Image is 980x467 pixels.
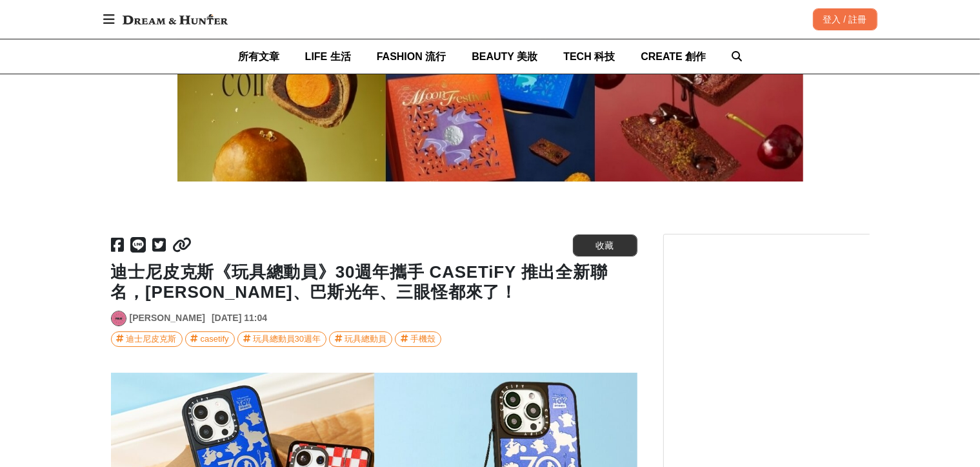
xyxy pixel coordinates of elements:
div: casetify [201,332,229,346]
span: FASHION 流行 [377,51,446,62]
a: BEAUTY 美妝 [472,39,537,74]
span: BEAUTY 美妝 [472,51,537,62]
a: FASHION 流行 [377,39,446,74]
a: 手機殼 [395,331,441,347]
div: 玩具總動員 [345,332,386,346]
div: [DATE] 11:04 [212,311,267,325]
a: 迪士尼皮克斯 [111,331,183,347]
a: TECH 科技 [563,39,615,74]
h1: 迪士尼皮克斯《玩具總動員》30週年攜手 CASETiFY 推出全新聯名，[PERSON_NAME]、巴斯光年、三眼怪都來了！ [111,262,637,302]
a: CREATE 創作 [641,39,706,74]
a: LIFE 生活 [305,39,351,74]
span: CREATE 創作 [641,51,706,62]
span: LIFE 生活 [305,51,351,62]
div: 玩具總動員30週年 [253,332,321,346]
a: 所有文章 [238,39,279,74]
button: 收藏 [573,234,637,256]
a: [PERSON_NAME] [130,311,205,325]
span: 所有文章 [238,51,279,62]
img: Dream & Hunter [116,8,234,31]
img: Avatar [112,311,126,326]
a: Avatar [111,311,126,326]
a: 玩具總動員30週年 [237,331,326,347]
div: 手機殼 [410,332,435,346]
span: TECH 科技 [563,51,615,62]
a: casetify [185,331,235,347]
a: 玩具總動員 [329,331,392,347]
div: 迪士尼皮克斯 [126,332,177,346]
div: 登入 / 註冊 [813,8,877,30]
img: 2025中秋禮盒推薦：除了傳統月餅，金箔蛋黃酥、冰淇淋月餅、瑪德蓮與費南雪禮盒...讓你送出精緻奢華感 [177,20,803,182]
